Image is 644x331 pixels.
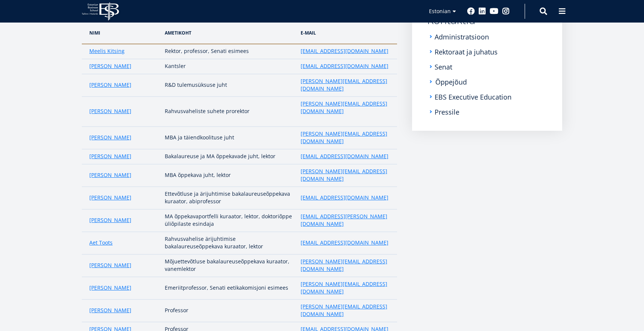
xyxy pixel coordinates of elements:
[301,239,388,246] a: [EMAIL_ADDRESS][DOMAIN_NAME]
[89,284,131,292] a: [PERSON_NAME]
[161,44,297,59] td: Rektor, professor, Senati esimees
[161,127,297,149] td: MBA ja täiendkoolituse juht
[161,277,297,299] td: Emeriitprofessor, Senati eetikakomisjoni esimees
[161,254,297,277] td: Mõjuettevõtluse bakalaureuseõppekava kuraator, vanemlektor
[435,108,459,116] a: Pressile
[297,22,397,44] th: e-Mail
[301,168,390,183] a: [PERSON_NAME][EMAIL_ADDRESS][DOMAIN_NAME]
[301,213,390,228] a: [EMAIL_ADDRESS][PERSON_NAME][DOMAIN_NAME]
[89,261,131,269] a: [PERSON_NAME]
[478,8,486,15] a: Linkedin
[435,33,489,41] a: Administratsioon
[89,239,113,246] a: Aet Toots
[490,8,498,15] a: Youtube
[161,209,297,232] td: MA õppekavaportfelli kuraator, lektor, doktoriõppe üliõpilaste esindaja
[82,22,161,44] th: NIMI
[301,130,390,145] a: [PERSON_NAME][EMAIL_ADDRESS][DOMAIN_NAME]
[89,62,131,70] a: [PERSON_NAME]
[435,93,512,101] a: EBS Executive Education
[301,153,388,160] a: [EMAIL_ADDRESS][DOMAIN_NAME]
[161,299,297,322] td: Professor
[161,149,297,164] td: Bakalaureuse ja MA õppekavade juht, lektor
[161,74,297,97] td: R&D tulemusüksuse juht
[89,171,131,179] a: [PERSON_NAME]
[161,97,297,127] td: Rahvusvaheliste suhete prorektor
[161,22,297,44] th: AMetikoht
[161,59,297,74] td: Kantsler
[301,258,390,273] a: [PERSON_NAME][EMAIL_ADDRESS][DOMAIN_NAME]
[435,48,498,56] a: Rektoraat ja juhatus
[301,47,388,55] a: [EMAIL_ADDRESS][DOMAIN_NAME]
[161,232,297,254] td: Rahvusvahelise ärijuhtimise bakalaureuseõppekava kuraator, lektor
[467,8,475,15] a: Facebook
[89,307,131,314] a: [PERSON_NAME]
[89,153,131,160] a: [PERSON_NAME]
[89,134,131,141] a: [PERSON_NAME]
[161,164,297,187] td: MBA õppekava juht, lektor
[89,194,131,201] a: [PERSON_NAME]
[89,81,131,89] a: [PERSON_NAME]
[89,107,131,115] a: [PERSON_NAME]
[301,280,390,295] a: [PERSON_NAME][EMAIL_ADDRESS][DOMAIN_NAME]
[435,78,467,86] a: Õppejõud
[301,62,388,70] a: [EMAIL_ADDRESS][DOMAIN_NAME]
[301,100,390,115] a: [PERSON_NAME][EMAIL_ADDRESS][DOMAIN_NAME]
[502,8,510,15] a: Instagram
[427,14,547,26] a: Kontaktid
[89,216,131,224] a: [PERSON_NAME]
[301,77,390,92] a: [PERSON_NAME][EMAIL_ADDRESS][DOMAIN_NAME]
[89,47,125,55] a: Meelis Kitsing
[301,194,388,201] a: [EMAIL_ADDRESS][DOMAIN_NAME]
[161,187,297,209] td: Ettevõtluse ja ärijuhtimise bakalaureuseõppekava kuraator, abiprofessor
[435,63,452,71] a: Senat
[301,303,390,318] a: [PERSON_NAME][EMAIL_ADDRESS][DOMAIN_NAME]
